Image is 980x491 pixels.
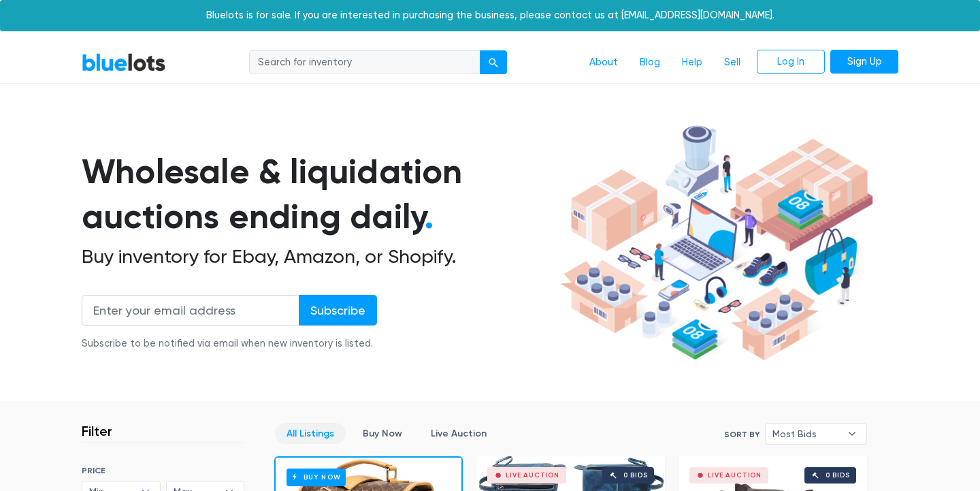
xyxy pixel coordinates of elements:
div: Live Auction [506,472,559,479]
a: BlueLots [82,52,166,72]
div: Live Auction [708,472,762,479]
b: ▾ [838,424,866,444]
span: Most Bids [772,424,840,444]
input: Subscribe [299,295,377,326]
div: 0 bids [623,472,648,479]
a: Live Auction [419,423,498,444]
div: Subscribe to be notified via email when new inventory is listed. [82,336,377,351]
img: hero-ee84e7d0318cb26816c560f6b4441b76977f77a177738b4e94f68c95b2b83dbb.png [555,119,878,367]
a: Buy Now [351,423,414,444]
h3: Filter [82,423,112,439]
a: Sell [713,50,751,76]
h6: PRICE [82,466,244,475]
h6: Buy Now [287,469,346,486]
a: Log In [757,50,825,74]
h2: Buy inventory for Ebay, Amazon, or Shopify. [82,245,555,268]
a: About [578,50,629,76]
a: Sign Up [830,50,898,74]
input: Search for inventory [249,50,480,75]
a: Help [671,50,713,76]
span: . [425,196,434,237]
input: Enter your email address [82,295,299,326]
h1: Wholesale & liquidation auctions ending daily [82,149,555,240]
a: Blog [629,50,671,76]
label: Sort By [724,428,759,441]
a: All Listings [275,423,346,444]
div: 0 bids [826,472,850,479]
